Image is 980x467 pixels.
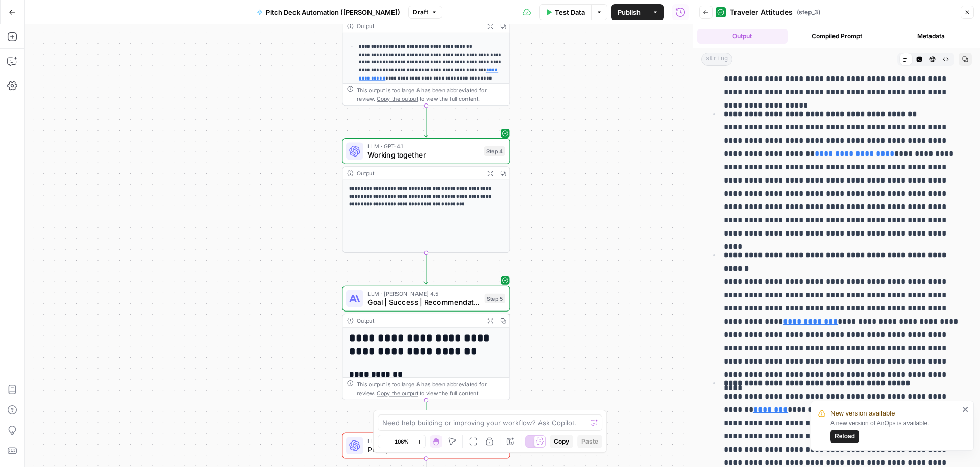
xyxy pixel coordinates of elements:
[357,169,480,177] div: Output
[377,95,418,102] span: Copy the output
[611,4,647,20] button: Publish
[797,8,820,17] span: ( step_3 )
[425,253,428,284] g: Edge from step_4 to step_5
[554,437,569,446] span: Copy
[367,142,480,150] span: LLM · GPT-4.1
[408,6,442,19] button: Draft
[886,29,976,44] button: Metadata
[251,4,406,20] button: Pitch Deck Automation ([PERSON_NAME])
[367,436,480,445] span: LLM · GPT-4.1
[484,146,505,156] div: Step 4
[367,444,480,455] span: Prompt LLM
[413,8,428,17] span: Draft
[342,433,510,459] div: ErrorLLM · GPT-4.1Prompt LLMStep 6
[357,380,505,398] div: This output is too large & has been abbreviated for review. to view the full content.
[555,7,585,17] span: Test Data
[701,53,732,66] span: string
[550,435,573,448] button: Copy
[485,294,505,303] div: Step 5
[357,22,480,31] div: Output
[395,437,409,446] span: 106%
[962,405,969,413] button: close
[357,316,480,325] div: Output
[377,390,418,397] span: Copy the output
[367,149,480,160] span: Working together
[730,7,793,17] span: Traveler Attitudes
[792,29,882,44] button: Compiled Prompt
[357,86,505,103] div: This output is too large & has been abbreviated for review. to view the full content.
[581,437,598,446] span: Paste
[830,408,895,419] span: New version available
[835,432,855,441] span: Reload
[830,430,859,443] button: Reload
[425,106,428,137] g: Edge from step_3 to step_4
[367,297,480,307] span: Goal | Success | Recommendation
[367,289,480,298] span: LLM · [PERSON_NAME] 4.5
[577,435,602,448] button: Paste
[830,419,959,443] div: A new version of AirOps is available.
[697,29,788,44] button: Output
[618,7,641,17] span: Publish
[266,7,400,17] span: Pitch Deck Automation ([PERSON_NAME])
[539,4,591,20] button: Test Data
